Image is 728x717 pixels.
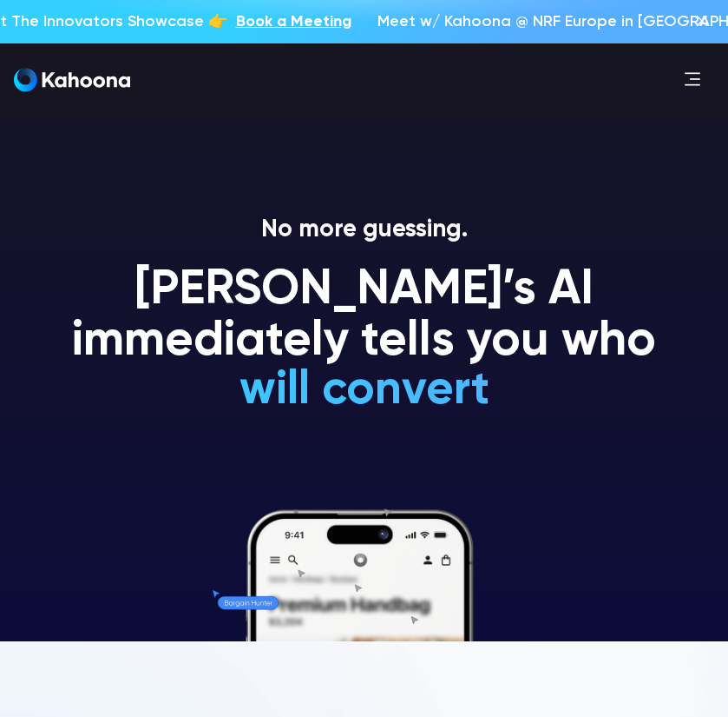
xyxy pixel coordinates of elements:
[14,68,130,93] a: home
[14,68,130,92] img: Kahoona logo white
[36,216,692,245] p: No more guessing.
[672,59,714,101] div: menu
[108,365,620,416] h1: will convert
[36,265,692,368] h1: [PERSON_NAME]’s AI immediately tells you who
[236,14,351,30] span: Book a Meeting
[236,10,351,33] a: Book a Meeting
